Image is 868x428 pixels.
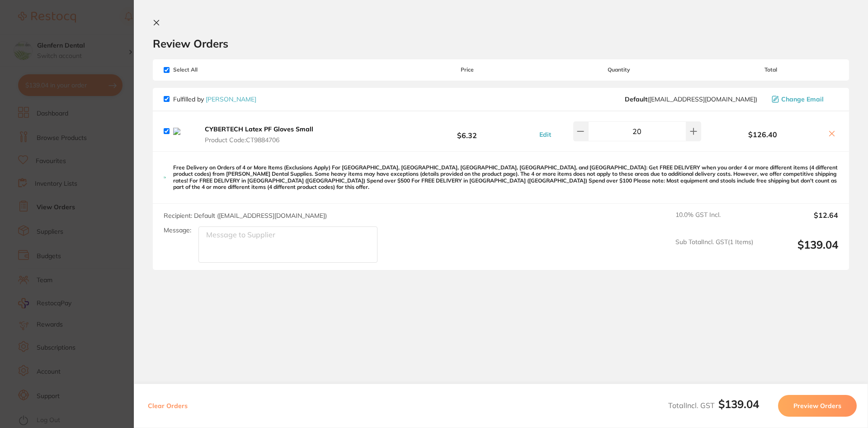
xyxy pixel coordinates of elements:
[173,164,838,191] p: Free Delivery on Orders of 4 or More Items (Exclusions Apply) For [GEOGRAPHIC_DATA], [GEOGRAPHIC_...
[781,96,824,103] span: Change Email
[400,123,534,139] b: $6.32
[703,130,822,139] b: $126.40
[703,67,838,73] span: Total
[760,238,838,263] output: $139.04
[535,67,703,73] span: Quantity
[537,130,554,139] button: Edit
[145,395,190,417] button: Clear Orders
[718,397,759,411] b: $139.04
[760,211,838,231] output: $12.64
[778,395,857,417] button: Preview Orders
[205,136,321,144] span: Product Code: CT9884706
[173,96,256,103] p: Fulfilled by
[173,128,195,135] img: aGR0MW5iMg
[164,212,327,220] span: Recipient: Default ( [EMAIL_ADDRESS][DOMAIN_NAME] )
[164,67,254,73] span: Select All
[625,95,647,103] b: Default
[164,226,191,234] label: Message:
[153,37,849,50] h2: Review Orders
[675,238,753,263] span: Sub Total Incl. GST ( 1 Items)
[205,125,313,133] b: CYBERTECH Latex PF Gloves Small
[675,211,753,231] span: 10.0 % GST Incl.
[625,96,757,103] span: save@adamdental.com.au
[400,67,534,73] span: Price
[202,125,323,144] button: CYBERTECH Latex PF Gloves Small Product Code:CT9884706
[206,95,256,103] a: [PERSON_NAME]
[769,95,838,103] button: Change Email
[668,401,759,410] span: Total Incl. GST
